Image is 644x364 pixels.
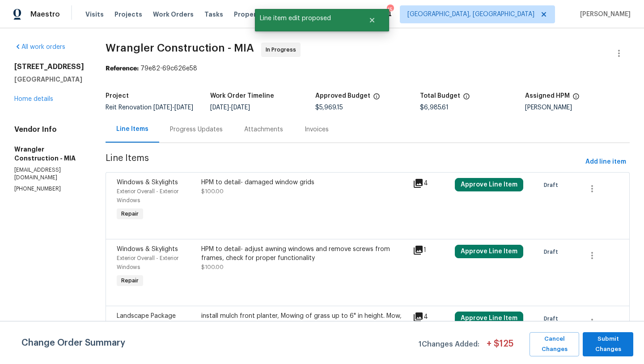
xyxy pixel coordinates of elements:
span: Exterior Overall - Exterior Windows [117,256,178,270]
span: The total cost of line items that have been approved by both Opendoor and the Trade Partner. This... [373,93,380,104]
span: $100.00 [201,189,224,194]
div: HPM to detail- damaged window grids [201,178,407,187]
div: 1 [413,245,449,256]
span: [GEOGRAPHIC_DATA], [GEOGRAPHIC_DATA] [407,10,534,19]
h5: Assigned HPM [525,93,570,99]
button: Approve Line Item [455,245,523,258]
span: Draft [544,314,562,323]
button: Close [357,11,387,29]
span: Line Items [106,154,582,170]
p: [PHONE_NUMBER] [14,185,84,193]
div: Attachments [244,125,283,134]
h2: [STREET_ADDRESS] [14,62,84,71]
div: HPM to detail- adjust awning windows and remove screws from frames, check for proper functionality [201,245,407,263]
span: Maestro [30,10,60,19]
span: + $ 125 [487,339,513,356]
h4: Vendor Info [14,125,84,134]
button: Add line item [582,154,630,170]
a: All work orders [14,44,65,50]
h5: Total Budget [420,93,460,99]
div: 4 [413,312,449,322]
span: Work Orders [153,10,194,19]
span: Change Order Summary [21,332,125,356]
h5: Work Order Timeline [210,93,274,99]
span: Add line item [585,156,626,168]
span: Wrangler Construction - MIA [106,43,254,53]
span: [DATE] [174,104,193,111]
h5: Project [106,93,129,99]
span: Submit Changes [587,334,629,355]
span: Reit Renovation [106,104,193,111]
span: $5,969.15 [315,104,343,111]
span: Draft [544,247,562,256]
span: In Progress [266,45,300,54]
span: Properties [234,10,269,19]
span: [DATE] [231,104,250,111]
div: 79e82-69c626e58 [106,64,630,73]
span: $100.00 [201,264,224,270]
button: Approve Line Item [455,312,523,325]
span: [DATE] [153,104,172,111]
button: Cancel Changes [530,332,579,356]
span: Tasks [204,11,223,17]
h5: Approved Budget [315,93,370,99]
span: Draft [544,181,562,190]
span: [PERSON_NAME] [576,10,631,19]
span: $6,985.61 [420,104,449,111]
span: Windows & Skylights [117,246,178,252]
span: Line item edit proposed [255,9,357,28]
h5: Wrangler Construction - MIA [14,145,84,163]
span: Repair [118,276,142,285]
span: Landscape Package [117,313,176,319]
span: Repair [118,209,142,218]
span: - [210,104,250,111]
div: [PERSON_NAME] [525,104,630,111]
button: Approve Line Item [455,178,523,191]
p: [EMAIL_ADDRESS][DOMAIN_NAME] [14,166,84,182]
div: Invoices [305,125,329,134]
a: Home details [14,96,53,102]
h5: [GEOGRAPHIC_DATA] [14,75,84,84]
span: Exterior Overall - Exterior Windows [117,189,178,203]
span: - [153,104,193,111]
span: Visits [85,10,104,19]
span: The total cost of line items that have been proposed by Opendoor. This sum includes line items th... [463,93,470,104]
div: Line Items [116,125,148,134]
div: 4 [413,178,449,189]
span: 1 Changes Added: [419,336,479,356]
b: Reference: [106,65,139,72]
span: Windows & Skylights [117,179,178,186]
button: Submit Changes [583,332,633,356]
span: Projects [114,10,142,19]
span: Cancel Changes [534,334,575,355]
span: [DATE] [210,104,229,111]
div: Progress Updates [170,125,223,134]
span: The hpm assigned to this work order. [572,93,580,104]
div: 15 [387,5,393,14]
